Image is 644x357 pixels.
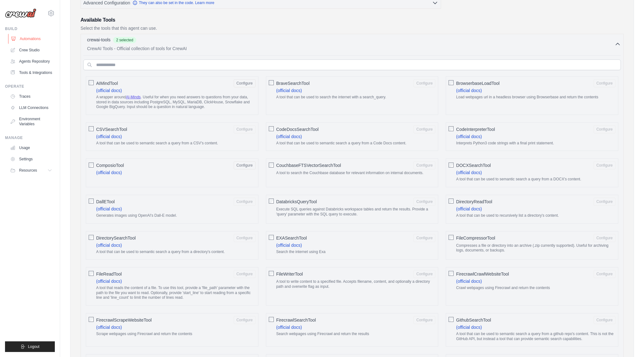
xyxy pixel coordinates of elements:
a: Traces [8,91,55,101]
a: (official docs) [456,206,482,211]
button: BrowserbaseLoadTool (official docs) Load webpages url in a headless browser using Browserbase and... [594,79,615,87]
span: Resources [19,168,37,173]
span: CodeInterpreterTool [456,126,495,132]
button: DirectorySearchTool (official docs) A tool that can be used to semantic search a query from a dir... [234,234,256,242]
span: FirecrawlScrapeWebsiteTool [96,317,152,323]
span: FileWriterTool [276,271,303,277]
p: A tool that can be used to semantic search a query from a directory's content. [96,250,256,255]
p: crewai-tools [87,37,111,43]
a: AI-Minds [126,95,141,99]
a: (official docs) [96,170,122,175]
p: A tool that can be used to semantic search a query from a CSV's content. [96,141,256,146]
p: Select the tools that this agent can use. [80,25,624,31]
button: FirecrawlScrapeWebsiteTool (official docs) Scrape webpages using Firecrawl and return the contents [234,316,256,324]
a: Settings [8,154,55,164]
span: DirectorySearchTool [96,235,136,241]
p: Interprets Python3 code strings with a final print statement. [456,141,615,146]
button: CouchbaseFTSVectorSearchTool A tool to search the Couchbase database for relevant information on ... [413,161,435,169]
button: FileWriterTool A tool to write content to a specified file. Accepts filename, content, and option... [413,270,435,278]
a: (official docs) [276,88,302,93]
p: Crawl webpages using Firecrawl and return the contents [456,286,615,291]
span: DatabricksQueryTool [276,199,317,205]
button: Logout [5,341,55,352]
a: (official docs) [96,325,122,330]
a: Agents Repository [8,56,55,66]
a: Usage [8,143,55,153]
a: (official docs) [96,88,122,93]
div: Operate [5,84,55,89]
span: FileReadTool [96,271,122,277]
button: DallETool (official docs) Generates images using OpenAI's Dall-E model. [234,198,256,206]
a: They can also be set in the code. Learn more [132,0,214,5]
span: CSVSearchTool [96,126,127,132]
p: Scrape webpages using Firecrawl and return the contents [96,332,256,337]
a: (official docs) [96,134,122,139]
button: FirecrawlSearchTool (official docs) Search webpages using Firecrawl and return the results [413,316,435,324]
p: A tool that can be used to recursively list a directory's content. [456,213,615,218]
p: A tool that can be used to semantic search a query from a Code Docs content. [276,141,436,146]
span: GithubSearchTool [456,317,491,323]
button: DOCXSearchTool (official docs) A tool that can be used to semantic search a query from a DOCX's c... [594,161,615,169]
span: DallETool [96,199,115,205]
p: A tool that can be used to semantic search a query from a DOCX's content. [456,177,615,182]
button: CodeInterpreterTool (official docs) Interprets Python3 code strings with a final print statement. [594,125,615,133]
img: Logo [5,8,36,18]
p: Search the internet using Exa [276,250,436,255]
span: EXASearchTool [276,235,307,241]
span: ComposioTool [96,162,124,168]
button: BraveSearchTool (official docs) A tool that can be used to search the internet with a search_query. [413,79,435,87]
span: CodeDocsSearchTool [276,126,319,132]
button: CSVSearchTool (official docs) A tool that can be used to semantic search a query from a CSV's con... [234,125,256,133]
p: A wrapper around . Useful for when you need answers to questions from your data, stored in data s... [96,95,256,110]
p: A tool that can be used to search the internet with a search_query. [276,95,436,100]
a: (official docs) [456,88,482,93]
p: Search webpages using Firecrawl and return the results [276,332,436,337]
span: FirecrawlSearchTool [276,317,316,323]
a: (official docs) [276,243,302,248]
a: Automations [8,34,55,44]
button: FileReadTool (official docs) A tool that reads the content of a file. To use this tool, provide a... [234,270,256,278]
span: FileCompressorTool [456,235,495,241]
span: Logout [28,344,39,349]
p: Load webpages url in a headless browser using Browserbase and return the contents [456,95,615,100]
a: LLM Connections [8,103,55,113]
a: (official docs) [96,206,122,211]
a: Crew Studio [8,45,55,55]
span: AIMindTool [96,80,118,86]
span: CouchbaseFTSVectorSearchTool [276,162,341,168]
a: (official docs) [276,325,302,330]
span: 2 selected [113,37,137,43]
a: (official docs) [456,279,482,284]
div: Manage [5,135,55,140]
a: (official docs) [96,243,122,248]
a: (official docs) [96,279,122,284]
span: BrowserbaseLoadTool [456,80,500,86]
a: (official docs) [456,134,482,139]
a: (official docs) [456,325,482,330]
button: FirecrawlCrawlWebsiteTool (official docs) Crawl webpages using Firecrawl and return the contents [594,270,615,278]
p: A tool to write content to a specified file. Accepts filename, content, and optionally a director... [276,279,436,289]
span: FirecrawlCrawlWebsiteTool [456,271,509,277]
button: DatabricksQueryTool Execute SQL queries against Databricks workspace tables and return the result... [413,198,435,206]
button: FileCompressorTool Compresses a file or directory into an archive (.zip currently supported). Use... [594,234,615,242]
a: (official docs) [276,134,302,139]
p: Execute SQL queries against Databricks workspace tables and return the results. Provide a 'query'... [276,207,436,217]
button: EXASearchTool (official docs) Search the internet using Exa [413,234,435,242]
p: A tool to search the Couchbase database for relevant information on internal documents. [276,171,436,176]
p: A tool that can be used to semantic search a query from a github repo's content. This is not the ... [456,332,615,341]
button: crewai-tools 2 selected CrewAI Tools - Official collection of tools for CrewAI [83,37,621,52]
button: DirectoryReadTool (official docs) A tool that can be used to recursively list a directory's content. [594,198,615,206]
p: Compresses a file or directory into an archive (.zip currently supported). Useful for archiving l... [456,243,615,253]
a: Environment Variables [8,114,55,129]
span: DirectoryReadTool [456,199,492,205]
button: CodeDocsSearchTool (official docs) A tool that can be used to semantic search a query from a Code... [413,125,435,133]
span: DOCXSearchTool [456,162,491,168]
button: ComposioTool (official docs) [234,161,256,169]
div: Build [5,26,55,31]
span: BraveSearchTool [276,80,310,86]
button: Resources [8,165,55,175]
h3: Available Tools [80,16,624,24]
button: GithubSearchTool (official docs) A tool that can be used to semantic search a query from a github... [594,316,615,324]
p: Generates images using OpenAI's Dall-E model. [96,213,256,218]
a: Tools & Integrations [8,68,55,78]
